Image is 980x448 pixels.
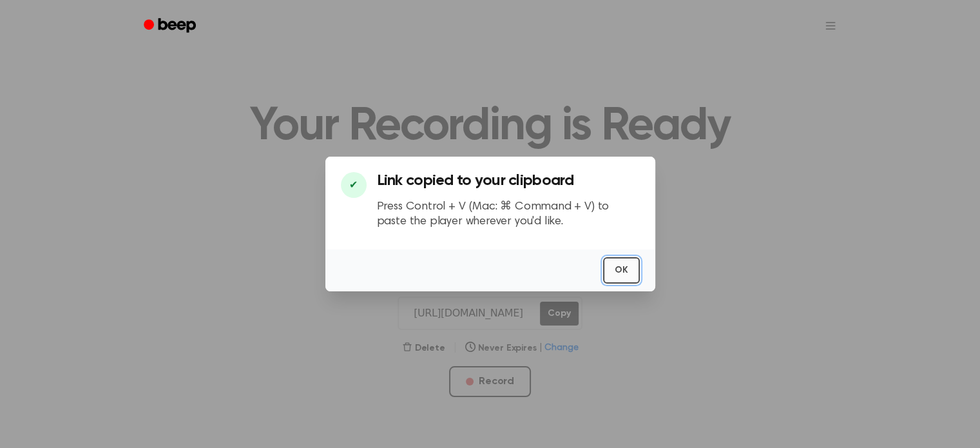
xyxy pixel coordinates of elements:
[377,172,640,190] h3: Link copied to your clipboard
[341,172,367,198] div: ✔
[603,257,640,284] button: OK
[135,14,207,39] a: Beep
[377,200,640,229] p: Press Control + V (Mac: ⌘ Command + V) to paste the player wherever you'd like.
[815,10,846,41] button: Open menu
